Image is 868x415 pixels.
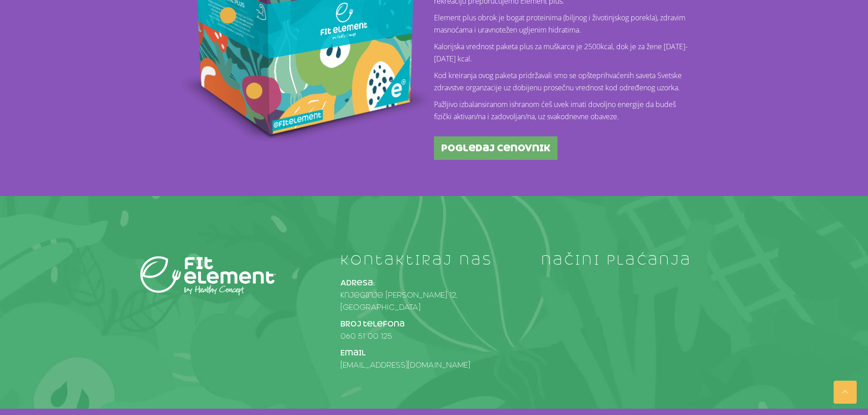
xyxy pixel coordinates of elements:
strong: Broj telefona [340,319,405,329]
h4: načini plaćanja [541,253,728,267]
p: Element plus obrok je bogat proteinima (biljnog i životinjskog porekla), zdravim masnoćama i urav... [434,12,692,36]
p: Knjeginje [PERSON_NAME] 12, [GEOGRAPHIC_DATA] [340,277,527,313]
p: Kod kreiranja ovog paketa pridržavali smo se opšteprihvaćenih saveta Svetske zdravstve organzacij... [434,70,692,94]
a: [EMAIL_ADDRESS][DOMAIN_NAME] [340,360,470,370]
a: pogledaj cenovnik [434,136,557,160]
p: Pažljivo izbalansiranom ishranom ćeš uvek imati dovoljno energije da budeš fizički aktivan/na i z... [434,98,692,123]
h4: kontaktiraj nas [340,253,527,267]
p: Kalorijska vrednost paketa plus za muškarce je 2500kcal, dok je za žene [DATE]-[DATE] kcal. [434,41,692,65]
strong: Adresa: [340,278,375,288]
a: 060 51 00 125 [340,331,392,341]
strong: Email [340,348,366,358]
span: pogledaj cenovnik [441,144,550,153]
